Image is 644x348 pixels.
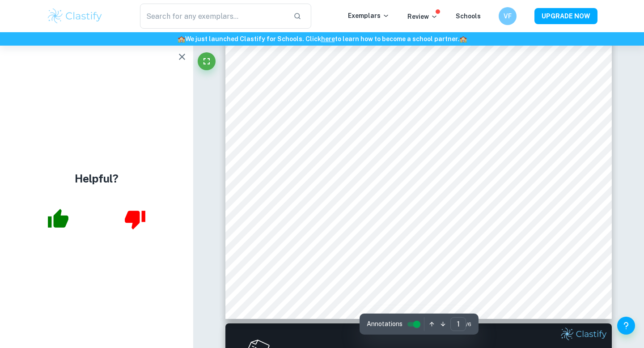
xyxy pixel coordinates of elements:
button: Fullscreen [198,52,216,70]
button: Help and Feedback [617,317,635,335]
span: 🏫 [178,35,185,42]
button: VF [499,7,517,25]
h6: We just launched Clastify for Schools. Click to learn how to become a school partner. [2,34,642,44]
span: Annotations [367,319,402,329]
span: 🏫 [459,35,467,42]
a: Schools [456,13,481,20]
button: UPGRADE NOW [534,8,597,24]
p: Exemplars [348,11,390,21]
h4: Helpful? [75,170,119,187]
h6: VF [503,11,513,21]
span: / 6 [466,320,471,328]
a: here [321,35,335,42]
input: Search for any exemplars... [140,4,286,29]
img: Clastify logo [47,7,103,25]
p: Review [407,12,438,21]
